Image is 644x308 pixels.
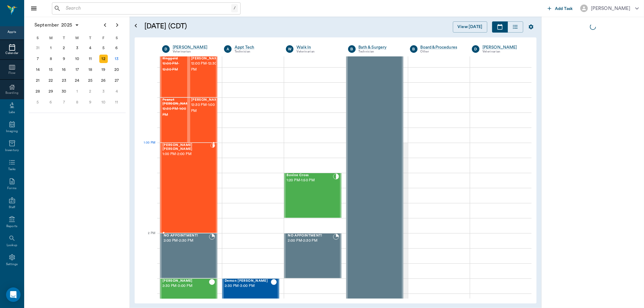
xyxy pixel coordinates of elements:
[453,21,487,33] button: View [DATE]
[46,65,55,74] div: Monday, September 15, 2025
[60,98,68,106] div: Tuesday, October 7, 2025
[8,30,16,34] div: Appts
[112,87,121,96] div: Saturday, October 4, 2025
[99,87,108,96] div: Friday, October 3, 2025
[112,44,121,52] div: Saturday, September 6, 2025
[99,76,108,85] div: Friday, September 26, 2025
[60,44,68,52] div: Tuesday, September 2, 2025
[5,148,19,153] div: Inventory
[99,44,108,52] div: Friday, September 5, 2025
[132,14,139,37] button: Open calendar
[34,44,42,52] div: Sunday, August 31, 2025
[46,87,55,96] div: Monday, September 29, 2025
[144,21,303,31] h5: [DATE] (CDT)
[112,98,121,106] div: Saturday, October 11, 2025
[8,167,16,172] div: Tasks
[545,3,575,14] button: Add Task
[46,55,55,63] div: Monday, September 8, 2025
[86,65,95,74] div: Thursday, September 18, 2025
[99,65,108,74] div: Friday, September 19, 2025
[86,55,95,63] div: Thursday, September 11, 2025
[63,4,231,13] input: Search
[110,33,123,43] div: S
[31,19,82,31] button: September2025
[33,21,60,29] span: September
[575,3,644,14] button: [PERSON_NAME]
[6,129,18,134] div: Imaging
[46,44,55,52] div: Monday, September 1, 2025
[57,33,71,43] div: T
[73,98,82,106] div: Wednesday, October 8, 2025
[99,55,108,63] div: Friday, September 12, 2025
[34,55,42,63] div: Sunday, September 7, 2025
[34,87,42,96] div: Sunday, September 28, 2025
[73,76,82,85] div: Wednesday, September 24, 2025
[86,87,95,96] div: Thursday, October 2, 2025
[34,65,42,74] div: Sunday, September 14, 2025
[112,76,121,85] div: Saturday, September 27, 2025
[112,65,121,74] div: Saturday, September 20, 2025
[6,287,21,302] div: Open Intercom Messenger
[86,44,95,52] div: Thursday, September 4, 2025
[86,98,95,106] div: Thursday, October 9, 2025
[231,4,238,12] div: /
[46,76,55,85] div: Monday, September 22, 2025
[99,98,108,106] div: Friday, October 10, 2025
[7,186,16,191] div: Forms
[9,110,15,115] div: Labs
[60,87,68,96] div: Tuesday, September 30, 2025
[6,224,18,229] div: Reports
[99,19,111,31] button: Previous page
[28,2,40,14] button: Close drawer
[111,19,123,31] button: Next page
[44,33,58,43] div: M
[46,98,55,106] div: Monday, October 6, 2025
[73,65,82,74] div: Wednesday, September 17, 2025
[71,33,84,43] div: W
[73,44,82,52] div: Wednesday, September 3, 2025
[9,205,15,210] div: Staff
[73,55,82,63] div: Wednesday, September 10, 2025
[6,262,18,267] div: Settings
[31,33,44,43] div: S
[34,98,42,106] div: Sunday, October 5, 2025
[86,76,95,85] div: Thursday, September 25, 2025
[60,55,68,63] div: Tuesday, September 9, 2025
[7,243,17,248] div: Lookup
[84,33,97,43] div: T
[60,21,73,29] span: 2025
[591,5,630,12] div: [PERSON_NAME]
[112,55,121,63] div: Today, Saturday, September 13, 2025
[60,76,68,85] div: Tuesday, September 23, 2025
[73,87,82,96] div: Wednesday, October 1, 2025
[60,65,68,74] div: Tuesday, September 16, 2025
[97,33,110,43] div: F
[34,76,42,85] div: Sunday, September 21, 2025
